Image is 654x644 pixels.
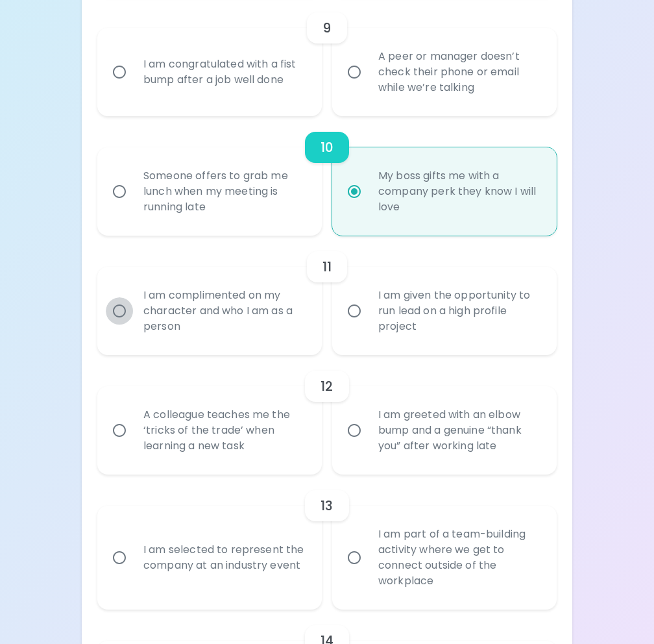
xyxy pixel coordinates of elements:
h6: 9 [322,18,331,38]
h6: 12 [321,376,333,397]
h6: 11 [322,256,332,277]
div: choice-group-check [97,475,557,610]
h6: 13 [321,495,333,516]
div: I am selected to represent the company at an industry event [133,526,315,589]
div: choice-group-check [97,116,557,236]
div: My boss gifts me with a company perk they know I will love [368,153,550,230]
div: I am part of a team-building activity where we get to connect outside of the workplace [368,511,550,604]
div: I am complimented on my character and who I am as a person [133,272,315,350]
h6: 10 [321,137,333,158]
div: Someone offers to grab me lunch when my meeting is running late [133,153,315,230]
div: I am greeted with an elbow bump and a genuine “thank you” after working late [368,391,550,469]
div: choice-group-check [97,355,557,475]
div: choice-group-check [97,236,557,355]
div: I am given the opportunity to run lead on a high profile project [368,272,550,350]
div: A colleague teaches me the ‘tricks of the trade’ when learning a new task [133,391,315,469]
div: A peer or manager doesn’t check their phone or email while we’re talking [368,33,550,111]
div: I am congratulated with a fist bump after a job well done [133,41,315,103]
